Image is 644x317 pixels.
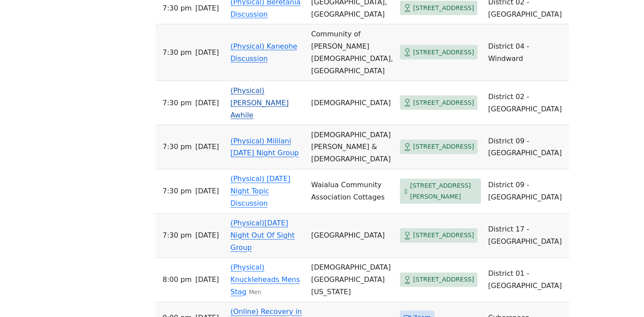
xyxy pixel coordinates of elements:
[195,274,219,286] span: [DATE]
[308,81,396,125] td: [DEMOGRAPHIC_DATA]
[163,2,192,14] span: 7:30 PM
[485,214,569,258] td: District 17 - [GEOGRAPHIC_DATA]
[308,170,396,214] td: Waialua Community Association Cottages
[410,181,478,202] span: [STREET_ADDRESS][PERSON_NAME]
[230,175,290,208] a: (Physical) [DATE] Night Topic Discussion
[485,258,569,303] td: District 01 - [GEOGRAPHIC_DATA]
[163,46,192,59] span: 7:30 PM
[413,274,474,285] span: [STREET_ADDRESS]
[230,86,289,119] a: (Physical) [PERSON_NAME] Awhile
[195,230,219,242] span: [DATE]
[413,97,474,108] span: [STREET_ADDRESS]
[308,214,396,258] td: [GEOGRAPHIC_DATA]
[308,125,396,170] td: [DEMOGRAPHIC_DATA][PERSON_NAME] & [DEMOGRAPHIC_DATA]
[163,185,192,198] span: 7:30 PM
[230,42,297,63] a: (Physical) Kaneohe Discussion
[308,258,396,303] td: [DEMOGRAPHIC_DATA][GEOGRAPHIC_DATA][US_STATE]
[413,47,474,58] span: [STREET_ADDRESS]
[195,2,219,14] span: [DATE]
[163,141,192,153] span: 7:30 PM
[485,25,569,81] td: District 04 - Windward
[195,97,219,109] span: [DATE]
[230,264,300,296] a: (Physical) Knuckleheads Mens Stag
[163,230,192,242] span: 7:30 PM
[195,46,219,59] span: [DATE]
[163,274,192,286] span: 8:00 PM
[195,141,219,153] span: [DATE]
[230,219,295,252] a: (Physical)[DATE] Night Out Of Sight Group
[485,125,569,170] td: District 09 - [GEOGRAPHIC_DATA]
[485,170,569,214] td: District 09 - [GEOGRAPHIC_DATA]
[308,25,396,81] td: Community of [PERSON_NAME][DEMOGRAPHIC_DATA], [GEOGRAPHIC_DATA]
[163,97,192,109] span: 7:30 PM
[195,185,219,198] span: [DATE]
[413,142,474,153] span: [STREET_ADDRESS]
[413,3,474,14] span: [STREET_ADDRESS]
[249,289,261,296] small: Men
[413,230,474,241] span: [STREET_ADDRESS]
[485,81,569,125] td: District 02 - [GEOGRAPHIC_DATA]
[230,137,299,157] a: (Physical) Mililani [DATE] Night Group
